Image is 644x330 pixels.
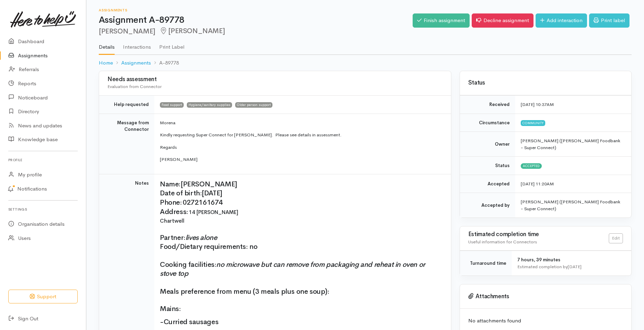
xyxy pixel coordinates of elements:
span: Community [521,120,545,126]
a: Assignments [121,59,151,67]
span: 14 [PERSON_NAME] [189,209,238,215]
span: Older person support [235,102,272,108]
td: Turnaround time [460,251,512,276]
td: [PERSON_NAME] ([PERSON_NAME] Foodbank - Super Connect) [515,193,631,218]
span: Cooking facilities: [160,260,425,278]
i: lives alone [185,233,217,242]
time: [DATE] [568,264,581,270]
span: Date of birth: [160,189,202,197]
p: -Curried sausages [160,318,443,326]
h3: Status [468,80,623,86]
p: Morena [160,119,443,126]
td: Circumstance [460,114,515,132]
span: [DATE] [202,189,222,197]
span: [PERSON_NAME] [181,180,237,188]
span: Food/Dietary requirements: no [160,242,257,251]
p: Kindly requesting Super Connect for [PERSON_NAME]. Please see details in assessment. [160,132,443,138]
h6: Assignments [99,8,413,12]
span: 7 hours, 39 minutes [517,257,560,263]
p: [PERSON_NAME] [160,156,443,163]
span: Accepted [521,163,542,169]
span: Evaluation from Connector [107,84,162,89]
p: Mains: [160,305,443,313]
span: Address: [160,207,188,216]
td: Message from Connector [99,114,154,174]
span: Partner: [160,233,217,242]
span: Chartwell [160,217,184,224]
h3: Needs assessment [107,76,443,83]
span: Phone: [160,198,182,207]
td: Accepted by [460,193,515,218]
span: 0272161674 [183,198,223,207]
span: [PERSON_NAME] [160,27,225,35]
span: Meals preference from menu (3 meals plus one soup): [160,287,331,296]
a: Home [99,59,113,67]
time: [DATE] 11:20AM [521,181,554,187]
span: Name: [160,180,181,188]
h2: [PERSON_NAME] [99,27,413,35]
button: Support [8,290,78,304]
h6: Profile [8,155,78,165]
h3: Attachments [468,293,623,300]
span: Hygiene/sanitary supplies [187,102,232,108]
li: A-89778 [151,59,179,67]
td: Accepted [460,175,515,193]
i: no microwave but can remove from packaging and reheat in oven or stove top [160,260,425,278]
a: Details [99,35,115,55]
a: Print Label [159,35,184,54]
p: Regards [160,144,443,151]
div: Estimated completion by [517,263,623,270]
a: Finish assignment [413,13,470,28]
span: Useful information for Connectors [468,239,537,245]
h6: Settings [8,205,78,214]
h1: Assignment A-89778 [99,15,413,25]
a: Add interaction [536,13,587,28]
td: Owner [460,132,515,157]
td: Status [460,157,515,175]
a: Decline assignment [472,13,534,28]
span: [PERSON_NAME] ([PERSON_NAME] Foodbank - Super Connect) [521,138,620,151]
time: [DATE] 10:37AM [521,101,554,107]
a: Edit [609,233,623,243]
p: No attachments found [468,317,623,325]
td: Help requested [99,96,154,114]
nav: breadcrumb [99,55,632,71]
a: Interactions [123,35,151,54]
span: Food support [160,102,184,108]
td: Received [460,96,515,114]
a: Print label [589,13,629,28]
h3: Estimated completion time [468,231,609,238]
